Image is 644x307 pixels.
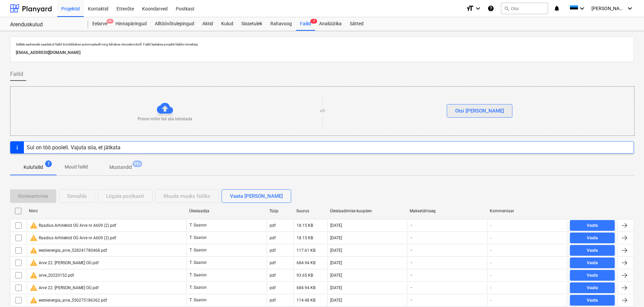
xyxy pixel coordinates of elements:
div: [DATE] [330,260,342,265]
div: [DATE] [330,273,342,278]
div: 93.65 KB [297,273,313,278]
a: Alltöövõtulepingud [151,17,198,31]
p: Mustandid [109,164,132,171]
div: Vaata [587,247,598,254]
div: Otsi [PERSON_NAME] [455,106,504,115]
div: Vaata [587,272,598,279]
a: Analüütika [315,17,346,31]
span: search [504,6,509,11]
div: Maksetähtaeg [410,209,484,213]
a: Rahavoog [266,17,296,31]
i: keyboard_arrow_down [474,4,482,12]
div: Vaata [587,259,598,267]
div: eestienergia_arve_528241780468.pdf [30,246,107,254]
p: või [320,108,325,114]
span: warning [30,259,38,267]
div: pdf [270,236,276,240]
div: 114.48 KB [297,298,315,303]
div: Hinnapäringud [111,17,151,31]
span: - [410,247,413,253]
div: Arenduskulud [10,21,80,28]
p: T. Saaron [190,285,207,290]
div: arve_20220152.pdf [30,271,74,279]
div: Raadius Arhitektid OÜ Arve nr A609 (2).pdf [30,221,116,229]
div: Nimi [29,209,184,213]
i: Abikeskus [487,4,494,12]
div: [DATE] [330,236,342,240]
div: Sul on töö pooleli. Vajuta siia, et jätkata [27,144,121,151]
span: warning [30,271,38,279]
div: - [490,298,491,303]
span: - [410,260,413,266]
div: - [490,248,491,253]
span: 7 [45,160,52,167]
p: [EMAIL_ADDRESS][DOMAIN_NAME] [16,49,628,56]
div: Vaata [587,284,598,292]
button: Vaata [570,282,615,293]
a: Failid7 [296,17,315,31]
div: 684.94 KB [297,285,315,290]
div: pdf [270,260,276,265]
div: Arve 22. [PERSON_NAME] OÜ.pdf [30,259,99,267]
button: Vaata [570,245,615,256]
div: Suurus [296,209,325,213]
p: Sellele aadressile saadetud failid töödeldakse automaatselt ning tehakse viirusekontroll. Failid ... [16,42,628,47]
div: Failid [296,17,315,31]
div: 117.61 KB [297,248,315,253]
p: T. Saaron [190,235,207,241]
div: Vaata [587,297,598,304]
div: [DATE] [330,248,342,253]
div: Vaata [587,234,598,242]
div: Vaata [PERSON_NAME] [230,192,283,201]
button: Vaata [570,295,615,306]
p: T. Saaron [190,260,207,266]
div: pdf [270,285,276,290]
p: T. Saaron [190,247,207,253]
p: Kulufailid [24,164,43,171]
div: [DATE] [330,285,342,290]
button: Vaata [PERSON_NAME] [222,189,291,203]
div: Eelarve [88,17,111,31]
span: - [410,222,413,228]
p: T. Saaron [190,222,207,228]
div: Tüüp [269,209,291,213]
div: Arve 22. [PERSON_NAME] OÜ.pdf [30,284,99,292]
span: - [410,235,413,241]
div: - [490,223,491,228]
span: - [410,272,413,278]
a: Aktid [198,17,217,31]
div: - [490,273,491,278]
div: eestienergia_arve_550275186362.pdf [30,296,107,304]
button: Otsi [PERSON_NAME] [447,104,512,118]
button: Otsi [501,3,548,14]
button: Vaata [570,233,615,243]
div: - [490,285,491,290]
span: Failid [10,70,23,78]
span: 9+ [107,19,113,24]
span: warning [30,284,38,292]
div: - [490,236,491,240]
i: keyboard_arrow_down [578,4,586,12]
span: warning [30,246,38,254]
a: Eelarve9+ [88,17,111,31]
span: warning [30,234,38,242]
div: pdf [270,248,276,253]
div: Kommentaar [490,209,565,213]
a: Kulud [217,17,237,31]
div: - [490,260,491,265]
p: Proovi mõni fail siia lohistada [138,116,192,122]
span: - [410,297,413,303]
span: warning [30,221,38,229]
p: T. Saaron [190,297,207,303]
button: Vaata [570,270,615,281]
div: 18.15 KB [297,223,313,228]
span: 99+ [133,160,142,167]
a: Sissetulek [237,17,266,31]
i: format_size [466,4,474,12]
